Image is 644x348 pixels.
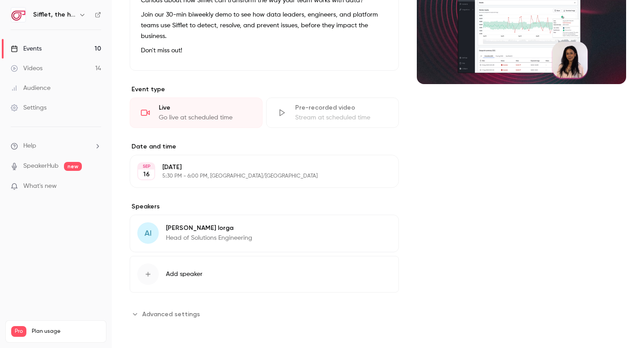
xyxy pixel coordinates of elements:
p: Don't miss out! [141,45,388,56]
div: Pre-recorded videoStream at scheduled time [266,98,399,128]
div: Audience [11,84,51,93]
div: Go live at scheduled time [159,113,251,122]
button: Add speaker [130,256,399,293]
label: Date and time [130,142,399,151]
span: new [64,162,82,171]
h6: Sifflet, the holistic data observability platform [33,10,75,19]
button: Advanced settings [130,307,205,321]
label: Speakers [130,202,399,211]
span: What's new [23,182,57,191]
p: Event type [130,85,399,94]
p: [DATE] [162,163,352,172]
div: Videos [11,64,42,73]
span: AI [144,227,152,239]
div: Pre-recorded video [295,103,388,112]
a: SpeakerHub [23,161,59,171]
span: Plan usage [32,328,101,335]
div: Stream at scheduled time [295,113,388,122]
section: Advanced settings [130,307,399,321]
span: Pro [11,326,26,337]
li: help-dropdown-opener [11,141,101,151]
span: Advanced settings [142,310,200,319]
div: SEP [138,163,154,170]
span: Add speaker [166,270,203,279]
p: [PERSON_NAME] Iorga [166,224,252,233]
div: Live [159,103,251,112]
p: 5:30 PM - 6:00 PM, [GEOGRAPHIC_DATA]/[GEOGRAPHIC_DATA] [162,173,352,180]
p: 16 [143,170,150,179]
div: LiveGo live at scheduled time [130,98,263,128]
img: Sifflet, the holistic data observability platform [11,8,25,22]
div: Settings [11,103,47,112]
span: Help [23,141,36,151]
p: Head of Solutions Engineering [166,233,252,242]
div: AI[PERSON_NAME] IorgaHead of Solutions Engineering [130,215,399,252]
p: Join our 30-min biweekly demo to see how data leaders, engineers, and platform teams use Sifflet ... [141,9,388,42]
div: Events [11,44,42,53]
iframe: Noticeable Trigger [90,182,101,191]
